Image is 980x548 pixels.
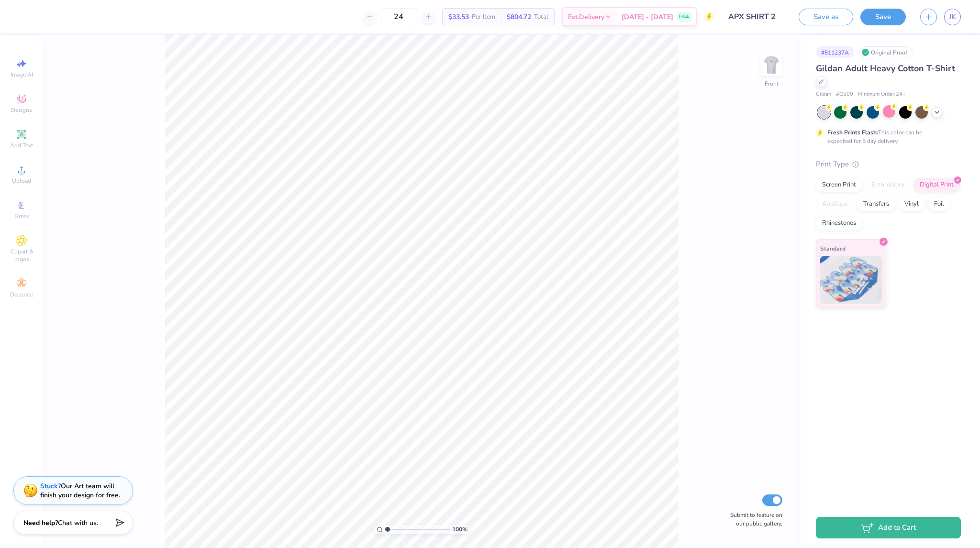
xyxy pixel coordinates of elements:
span: Greek [14,212,29,220]
strong: Stuck? [40,482,61,491]
div: Transfers [857,197,895,211]
button: Add to Cart [816,517,961,538]
span: [DATE] - [DATE] [622,12,673,22]
span: Chat with us. [58,518,98,527]
span: 100 % [452,525,468,534]
span: Add Text [10,142,33,149]
div: Our Art team will finish your design for free. [40,482,120,500]
div: Embroidery [865,178,911,192]
span: Designs [11,106,32,114]
div: Rhinestones [816,216,862,230]
div: Original Proof [859,46,913,58]
span: # G500 [836,90,853,99]
span: $804.72 [507,12,531,22]
button: Save as [799,9,853,25]
div: Front [765,79,779,88]
span: FREE [679,13,689,20]
label: Submit to feature on our public gallery. [725,511,782,528]
input: – – [380,8,417,25]
img: Front [762,55,781,75]
strong: Fresh Prints Flash: [827,129,878,136]
span: Standard [820,243,846,253]
span: Upload [12,177,31,185]
div: Applique [816,197,854,211]
span: Gildan [816,90,831,99]
div: Vinyl [898,197,925,211]
span: Est. Delivery [568,12,604,22]
div: This color can be expedited for 5 day delivery. [827,128,945,145]
span: $33.53 [448,12,469,22]
a: JK [944,9,961,25]
span: Minimum Order: 24 + [858,90,906,99]
span: Decorate [10,291,33,298]
span: Clipart & logos [5,248,38,263]
div: Print Type [816,159,961,170]
div: Foil [928,197,950,211]
strong: Need help? [23,518,58,527]
span: Gildan Adult Heavy Cotton T-Shirt [816,63,955,74]
div: Digital Print [913,178,960,192]
div: Screen Print [816,178,862,192]
div: # 511237A [816,46,854,58]
span: Per Item [472,12,495,22]
span: JK [949,11,956,22]
span: Total [534,12,548,22]
img: Standard [820,256,882,304]
span: Image AI [11,71,33,78]
button: Save [860,9,906,25]
input: Untitled Design [721,7,791,26]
